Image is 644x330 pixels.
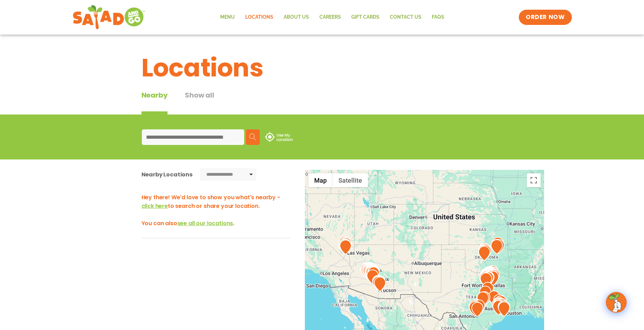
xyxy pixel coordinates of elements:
a: GIFT CARDS [346,9,385,25]
button: Show all [185,90,214,114]
button: Show satellite imagery [333,173,368,187]
div: Nearby [141,90,168,114]
button: Toggle fullscreen view [527,173,541,187]
img: wpChatIcon [607,293,626,312]
a: ORDER NOW [519,10,572,25]
button: Show street map [308,173,333,187]
a: Locations [240,9,278,25]
h3: Hey there! We'd love to show you what's nearby - to search or share your location. You can also . [141,193,291,228]
img: search.svg [249,134,256,140]
a: FAQs [427,9,449,25]
div: Tabbed content [141,90,232,114]
div: Nearby Locations [141,170,192,179]
a: Contact Us [385,9,427,25]
img: new-SAG-logo-768×292 [72,3,146,31]
a: Menu [215,9,240,25]
a: Careers [314,9,346,25]
h1: Locations [141,49,503,86]
span: click here [141,202,168,210]
nav: Menu [215,9,449,25]
a: About Us [278,9,314,25]
span: ORDER NOW [526,13,565,21]
span: see all our locations [177,219,233,227]
img: use-location.svg [265,132,293,142]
